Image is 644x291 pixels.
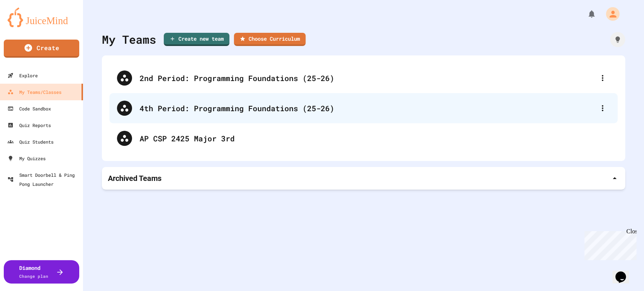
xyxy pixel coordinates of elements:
button: DiamondChange plan [4,260,79,283]
div: My Notifications [573,8,598,20]
div: My Teams/Classes [8,87,61,96]
span: Change plan [19,273,48,279]
div: Quiz Reports [8,121,51,130]
div: 4th Period: Programming Foundations (25-26) [109,93,618,123]
div: AP CSP 2425 Major 3rd [140,133,610,144]
iframe: chat widget [581,228,636,260]
img: logo-orange.svg [8,8,75,27]
div: Smart Doorbell & Ping Pong Launcher [8,170,80,188]
p: Archived Teams [108,173,161,184]
div: Chat with us now!Close [3,3,52,48]
div: Diamond [19,264,48,280]
div: Explore [8,71,38,80]
div: AP CSP 2425 Major 3rd [109,123,618,153]
div: How it works [610,32,625,47]
a: Create new team [164,33,229,46]
a: Choose Curriculum [234,33,306,46]
div: 4th Period: Programming Foundations (25-26) [140,103,595,114]
div: 2nd Period: Programming Foundations (25-26) [140,72,595,84]
iframe: chat widget [612,261,636,283]
div: 2nd Period: Programming Foundations (25-26) [109,63,618,93]
div: My Account [598,5,621,23]
div: My Teams [102,31,156,48]
div: Quiz Students [8,137,54,146]
div: My Quizzes [8,154,46,163]
div: Code Sandbox [8,104,51,113]
a: Create [4,40,79,58]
